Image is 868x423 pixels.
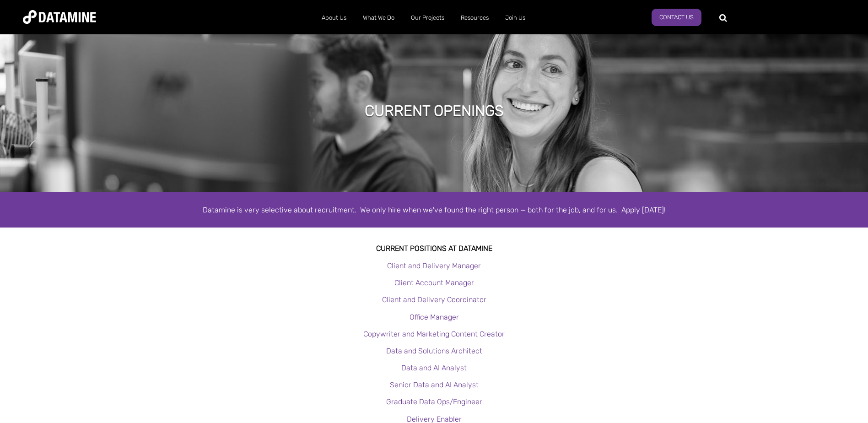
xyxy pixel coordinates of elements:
a: Graduate Data Ops/Engineer [386,397,482,406]
a: Resources [453,6,497,30]
a: Copywriter and Marketing Content Creator [363,330,505,338]
a: Senior Data and AI Analyst [390,380,479,389]
a: Client Account Manager [394,278,474,287]
a: Client and Delivery Manager [387,261,481,270]
a: Join Us [497,6,534,30]
img: Datamine [23,10,96,24]
a: Our Projects [403,6,453,30]
a: Office Manager [410,313,459,321]
h1: Current Openings [365,101,504,121]
a: Data and Solutions Architect [386,347,482,355]
div: Datamine is very selective about recruitment. We only hire when we've found the right person — bo... [173,204,695,216]
strong: Current Positions at datamine [376,244,492,253]
a: Data and AI Analyst [401,363,467,372]
a: Client and Delivery Coordinator [382,295,486,304]
a: About Us [313,6,355,30]
a: What We Do [355,6,403,30]
a: Contact Us [652,9,701,26]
